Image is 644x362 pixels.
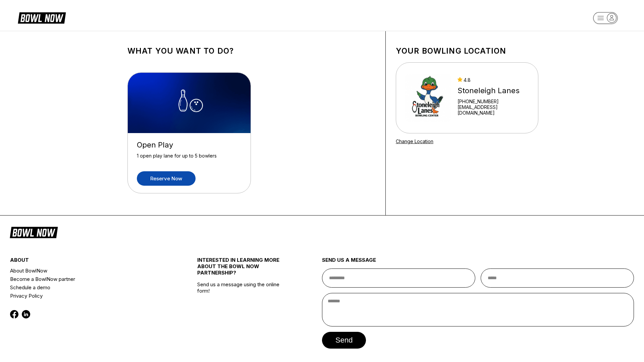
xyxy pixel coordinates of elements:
img: Open Play [128,73,251,133]
h1: Your bowling location [396,46,538,56]
div: [PHONE_NUMBER] [458,99,529,104]
a: Schedule a demo [10,283,166,292]
div: send us a message [322,257,634,268]
div: Stoneleigh Lanes [458,86,529,95]
div: Open Play [137,140,241,149]
a: About BowlNow [10,266,166,275]
a: Become a BowlNow partner [10,275,166,283]
a: Privacy Policy [10,292,166,300]
div: 4.8 [458,77,529,83]
button: send [322,332,366,349]
a: Reserve now [137,171,196,186]
div: about [10,257,166,266]
h1: What you want to do? [127,46,375,56]
a: [EMAIL_ADDRESS][DOMAIN_NAME] [458,104,529,116]
div: 1 open play lane for up to 5 bowlers [137,153,241,165]
div: INTERESTED IN LEARNING MORE ABOUT THE BOWL NOW PARTNERSHIP? [197,257,291,281]
img: Stoneleigh Lanes [405,73,451,123]
a: Change Location [396,138,433,144]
